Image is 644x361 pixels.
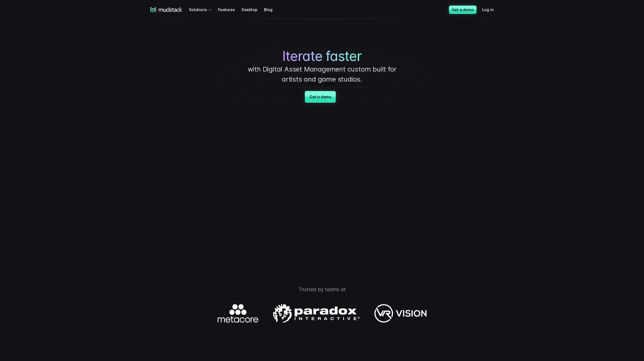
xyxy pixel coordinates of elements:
[282,48,362,64] span: Iterate faster
[1,101,5,105] input: Work with outsourced artists?
[127,286,517,293] p: Trusted by teams at
[239,64,406,84] p: with Digital Asset Management custom built for artists and game studios.
[264,4,279,15] a: Blog
[218,4,241,15] a: Features
[242,4,264,15] a: Desktop
[6,101,65,105] span: Work with outsourced artists?
[305,91,336,103] a: Get a demo
[150,7,183,12] a: mudstack logo
[93,23,108,28] span: Job title
[482,4,500,15] a: Log in
[218,304,427,323] img: Logos of companies using mudstack.
[189,4,213,15] div: Solutions
[93,0,114,5] span: Last name
[93,46,119,51] span: Art team size
[449,6,477,14] a: Get a demo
